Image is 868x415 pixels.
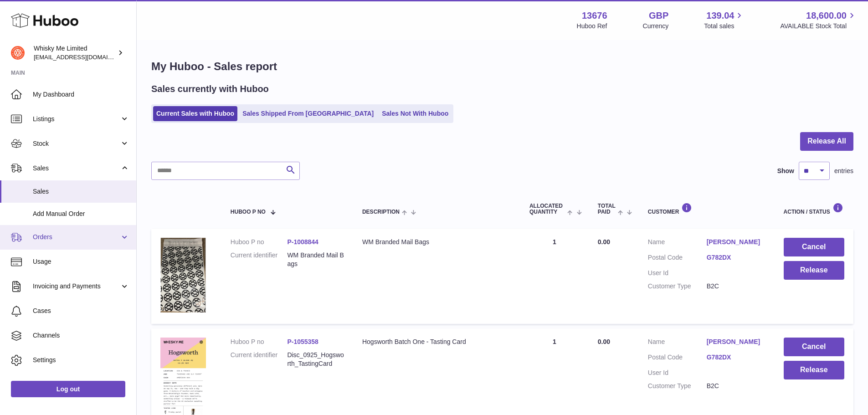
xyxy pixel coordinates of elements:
span: 18,600.00 [806,10,847,22]
a: Sales Not With Huboo [379,106,452,121]
span: Invoicing and Payments [33,282,120,291]
span: Total sales [704,22,745,31]
span: 0.00 [598,338,610,345]
dd: B2C [707,282,765,291]
dt: Customer Type [648,382,707,390]
span: Cases [33,307,129,315]
dt: Huboo P no [231,338,288,346]
a: G782DX [707,353,765,362]
dt: Name [648,338,707,348]
button: Cancel [784,338,844,356]
span: Description [362,209,400,215]
dt: Postal Code [648,253,707,264]
button: Cancel [784,238,844,256]
span: Sales [33,164,120,173]
dt: User Id [648,369,707,377]
span: Sales [33,187,129,196]
h2: Sales currently with Huboo [151,83,269,95]
div: Currency [643,22,669,31]
a: Current Sales with Huboo [153,106,237,121]
span: Channels [33,331,129,340]
td: 1 [520,229,589,324]
dd: B2C [707,382,765,390]
h1: My Huboo - Sales report [151,59,853,74]
dt: Current identifier [231,351,288,368]
dt: User Id [648,269,707,277]
dt: Customer Type [648,282,707,291]
span: Huboo P no [231,209,266,215]
span: 139.04 [706,10,734,22]
a: Sales Shipped From [GEOGRAPHIC_DATA] [239,106,377,121]
span: AVAILABLE Stock Total [780,22,857,31]
a: G782DX [707,253,765,262]
div: Customer [648,203,765,215]
button: Release All [800,132,853,151]
dt: Current identifier [231,251,288,268]
dt: Name [648,238,707,249]
div: Whisky Me Limited [34,44,116,61]
a: 18,600.00 AVAILABLE Stock Total [780,10,857,31]
span: [EMAIL_ADDRESS][DOMAIN_NAME] [34,53,134,61]
span: Total paid [598,203,616,215]
span: 0.00 [598,238,610,246]
dd: WM Branded Mail Bags [287,251,344,268]
a: [PERSON_NAME] [707,338,765,346]
span: Stock [33,139,120,148]
img: 1725358317.png [160,238,206,313]
label: Show [777,167,794,175]
button: Release [784,361,844,379]
a: P-1008844 [287,238,318,246]
div: Action / Status [784,203,844,215]
span: Listings [33,115,120,123]
span: Orders [33,233,120,241]
span: Add Manual Order [33,210,129,218]
div: Hogsworth Batch One - Tasting Card [362,338,511,346]
dt: Postal Code [648,353,707,364]
span: entries [834,167,853,175]
a: Log out [11,381,125,397]
a: P-1055358 [287,338,318,345]
strong: 13676 [582,10,607,22]
a: [PERSON_NAME] [707,238,765,246]
button: Release [784,261,844,280]
div: WM Branded Mail Bags [362,238,511,246]
span: Usage [33,257,129,266]
span: Settings [33,356,129,364]
strong: GBP [649,10,668,22]
span: My Dashboard [33,90,129,99]
span: ALLOCATED Quantity [529,203,565,215]
a: 139.04 Total sales [704,10,745,31]
dt: Huboo P no [231,238,288,246]
img: orders@whiskyshop.com [11,46,25,60]
div: Huboo Ref [577,22,607,31]
dd: Disc_0925_Hogsworth_TastingCard [287,351,344,368]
